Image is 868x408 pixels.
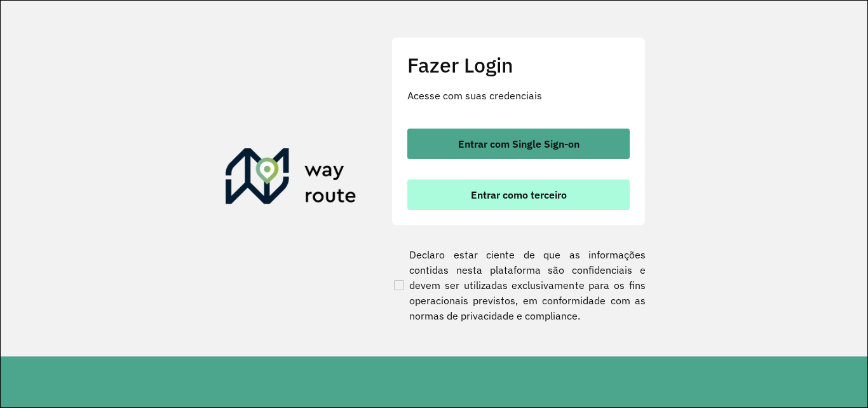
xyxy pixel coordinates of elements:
[407,53,630,77] h2: Fazer Login
[407,88,630,103] p: Acesse com suas credenciais
[226,148,356,209] img: Roteirizador AmbevTech
[471,190,567,200] span: Entrar como terceiro
[458,139,580,149] span: Entrar com Single Sign-on
[391,247,646,323] label: Declaro estar ciente de que as informações contidas nesta plataforma são confidenciais e devem se...
[407,179,630,210] button: button
[407,129,630,159] button: button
